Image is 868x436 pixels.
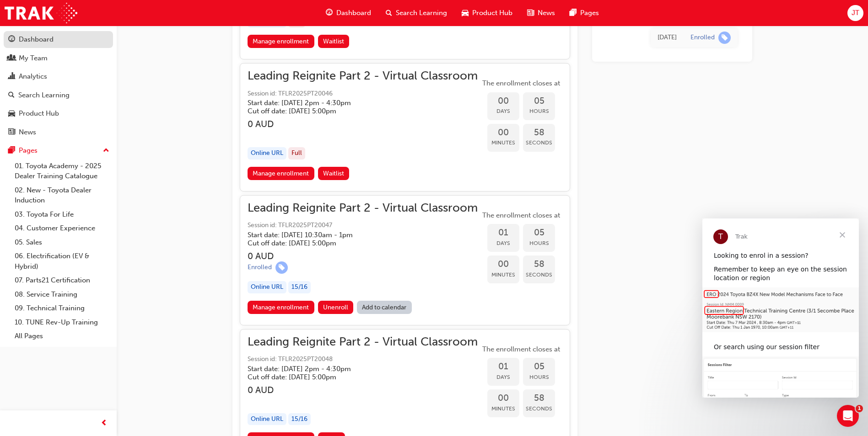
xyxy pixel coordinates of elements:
[323,170,344,177] span: Waitlist
[562,4,606,22] a: pages-iconPages
[8,147,15,155] span: pages-icon
[487,259,519,270] span: 00
[487,372,519,383] span: Days
[248,385,478,395] h3: 0 AUD
[248,71,478,81] span: Leading Reignite Part 2 - Virtual Classroom
[378,4,454,22] a: search-iconSearch Learning
[19,108,59,119] div: Product Hub
[8,54,15,63] span: people-icon
[248,263,272,272] div: Enrolled
[288,147,305,160] div: Full
[523,96,555,106] span: 05
[487,362,519,372] span: 01
[523,138,555,148] span: Seconds
[323,303,348,311] span: Unenroll
[480,78,562,89] span: The enrollment closes at
[4,87,113,104] a: Search Learning
[248,373,463,381] h5: Cut off date: [DATE] 5:00pm
[248,413,286,425] div: Online URL
[5,3,77,23] a: Trak
[248,35,314,48] a: Manage enrollment
[472,8,512,18] span: Product Hub
[336,8,371,18] span: Dashboard
[8,36,15,44] span: guage-icon
[487,106,519,117] span: Days
[11,273,113,287] a: 07. Parts21 Certification
[396,8,447,18] span: Search Learning
[11,249,113,273] a: 06. Electrification (EV & Hybrid)
[386,7,392,19] span: search-icon
[248,89,478,99] span: Session id: TFLR2025PT20046
[527,7,534,19] span: news-icon
[248,239,463,247] h5: Cut off date: [DATE] 5:00pm
[248,337,478,347] span: Leading Reignite Part 2 - Virtual Classroom
[11,287,113,302] a: 08. Service Training
[570,7,577,19] span: pages-icon
[487,228,519,238] span: 01
[523,228,555,238] span: 05
[4,50,113,67] a: My Team
[847,5,863,21] button: JT
[520,4,562,22] a: news-iconNews
[357,301,412,314] a: Add to calendar
[19,34,54,45] div: Dashboard
[11,183,113,207] a: 02. New - Toyota Dealer Induction
[462,7,469,19] span: car-icon
[248,220,478,231] span: Session id: TFLR2025PT20047
[248,251,478,261] h3: 0 AUD
[318,167,350,180] button: Waitlist
[288,281,311,293] div: 15 / 16
[523,362,555,372] span: 05
[523,372,555,383] span: Hours
[487,138,519,148] span: Minutes
[19,145,38,156] div: Pages
[4,142,113,159] button: Pages
[11,329,113,343] a: All Pages
[487,270,519,280] span: Minutes
[4,31,113,48] a: Dashboard
[8,110,15,118] span: car-icon
[318,301,354,314] button: Unenroll
[275,261,288,274] span: learningRecordVerb_ENROLL-icon
[718,32,731,44] span: learningRecordVerb_ENROLL-icon
[11,207,113,222] a: 03. Toyota For Life
[101,418,108,429] span: prev-icon
[248,365,463,373] h5: Start date: [DATE] 2pm - 4:30pm
[454,4,520,22] a: car-iconProduct Hub
[248,203,478,213] span: Leading Reignite Part 2 - Virtual Classroom
[8,91,15,100] span: search-icon
[248,231,463,239] h5: Start date: [DATE] 10:30am - 1pm
[690,33,715,42] div: Enrolled
[11,235,113,250] a: 05. Sales
[18,90,70,101] div: Search Learning
[480,344,562,355] span: The enrollment closes at
[318,4,378,22] a: guage-iconDashboard
[19,53,48,64] div: My Team
[4,105,113,122] a: Product Hub
[103,145,109,157] span: up-icon
[580,8,599,18] span: Pages
[248,301,314,314] a: Manage enrollment
[658,32,677,43] div: Thu Jun 12 2025 12:40:14 GMT+1000 (GMT+10:00)
[4,29,113,142] button: DashboardMy TeamAnalyticsSearch LearningProduct HubNews
[523,128,555,138] span: 58
[487,128,519,138] span: 00
[856,405,863,412] span: 1
[11,301,113,315] a: 09. Technical Training
[4,68,113,85] a: Analytics
[480,210,562,221] span: The enrollment closes at
[11,315,113,330] a: 10. TUNE Rev-Up Training
[523,106,555,117] span: Hours
[11,221,113,235] a: 04. Customer Experience
[326,7,333,19] span: guage-icon
[288,413,311,425] div: 15 / 16
[248,107,463,115] h5: Cut off date: [DATE] 5:00pm
[523,404,555,414] span: Seconds
[523,270,555,280] span: Seconds
[19,127,36,138] div: News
